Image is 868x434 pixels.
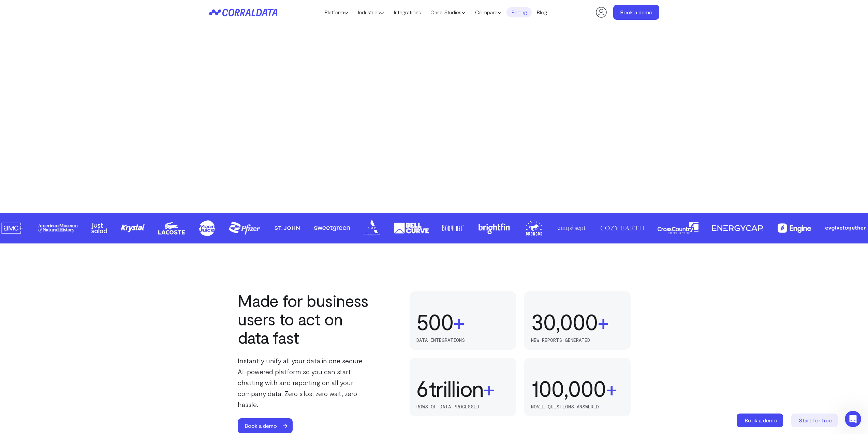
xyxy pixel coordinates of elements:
[238,418,284,433] span: Book a demo
[483,376,495,401] span: +
[453,309,465,334] span: +
[845,411,861,427] iframe: Intercom live chat
[506,7,532,17] a: Pricing
[606,376,617,401] span: +
[531,309,598,334] div: 30,000
[416,309,453,334] div: 500
[320,7,353,17] a: Platform
[429,376,483,401] span: trillion
[532,7,552,17] a: Blog
[791,414,839,427] a: Start for free
[238,418,299,433] a: Book a demo
[238,291,373,347] h2: Made for business users to act on data fast
[737,414,784,427] a: Book a demo
[531,337,624,343] p: new reports generated
[470,7,506,17] a: Compare
[238,355,373,410] p: Instantly unify all your data in one secure AI-powered platform so you can start chatting with an...
[799,417,832,423] span: Start for free
[353,7,389,17] a: Industries
[426,7,470,17] a: Case Studies
[598,309,609,334] span: +
[416,337,509,343] p: data integrations
[745,417,777,423] span: Book a demo
[416,376,429,401] div: 6
[531,404,624,409] p: novel questions answered
[531,376,606,401] div: 100,000
[416,404,509,409] p: rows of data processed
[613,5,659,20] a: Book a demo
[389,7,426,17] a: Integrations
